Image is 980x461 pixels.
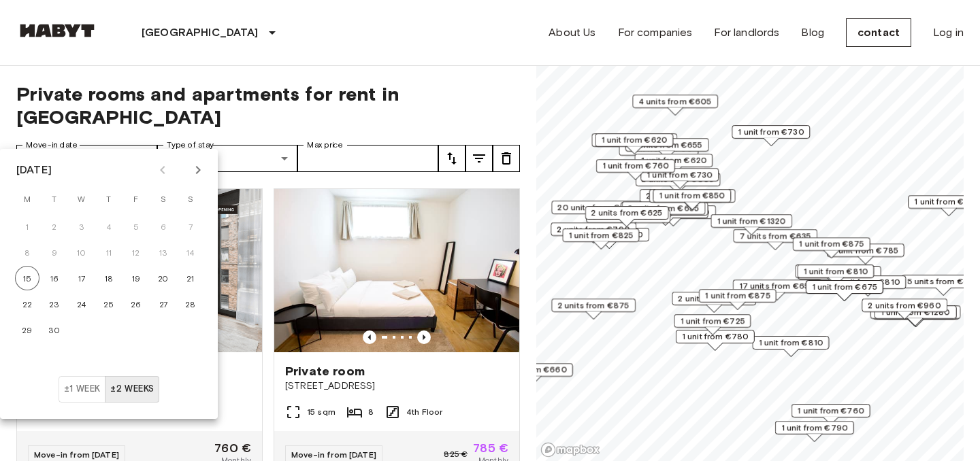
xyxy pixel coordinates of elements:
font: 28 [185,299,196,309]
font: [DATE] [16,163,52,176]
div: Map marker [710,214,792,235]
font: 1 unit from €790 [781,422,848,432]
div: Map marker [562,228,639,250]
font: For landlords [714,26,779,39]
font: 2 units from €655 [646,190,717,201]
font: Max price [307,140,344,150]
font: 22 [22,299,33,309]
font: 7 units from €635 [739,230,811,241]
div: Map marker [775,421,854,442]
div: Map marker [733,229,817,250]
font: 19 [132,273,141,284]
font: [STREET_ADDRESS] [285,380,375,392]
div: Map marker [806,280,883,301]
font: 1 unit from €675 [812,281,877,292]
font: 1 unit from €730 [738,126,804,137]
div: Map marker [752,336,829,357]
div: Map marker [797,264,874,286]
font: 760 € [214,441,251,456]
font: 29 [22,325,33,335]
font: 16 [50,273,59,284]
img: Marketing picture of unit DE-01-012-001-04H [274,189,519,352]
button: ±1 week [59,376,106,403]
div: Map marker [862,298,947,320]
font: 15 [307,407,315,417]
span: Saturday [151,186,176,213]
font: 25 [103,299,114,309]
font: 15 [23,273,32,284]
span: Sunday [178,186,203,213]
div: Map marker [636,173,721,194]
span: Wednesday [69,186,94,213]
a: Log in [933,24,964,41]
div: Map marker [585,206,669,227]
div: Map marker [595,133,673,154]
font: M [24,194,31,204]
span: Monday [15,186,39,213]
button: Previous image [363,330,376,344]
font: 8 [368,407,374,417]
div: Move In Flexibility [59,376,160,403]
div: Map marker [733,279,822,301]
font: Blog [801,26,824,39]
a: Blog [801,24,824,41]
font: 1 unit from €875 [799,239,864,249]
font: 2 units from €865 [678,293,750,303]
font: 26 [131,299,142,309]
font: 1 unit from €760 [602,160,669,171]
font: Private rooms and apartments for rent in [GEOGRAPHIC_DATA] [16,82,399,129]
button: Previous image [417,330,431,344]
font: ±1 week [64,383,101,394]
div: Map marker [649,189,736,210]
font: 27 [159,299,168,309]
font: 2 units from €790 [557,224,630,234]
font: 23 [49,299,60,309]
span: Thursday [97,186,121,213]
font: Move-in from [DATE] [34,449,119,460]
a: For companies [618,24,693,41]
font: Type of stay [167,140,214,150]
div: Map marker [621,202,708,223]
div: Map marker [596,159,675,180]
font: contact [857,26,900,39]
font: Log in [933,26,964,39]
font: 4th Floor [406,407,442,417]
font: 30 [48,325,61,335]
font: 18 [105,273,114,284]
button: tune [493,145,520,172]
font: 1 unit from €810 [803,266,868,276]
div: Map marker [640,168,719,189]
font: 5 units from €645 [907,276,979,286]
div: Map marker [551,222,636,243]
div: Map marker [793,237,870,258]
div: Map marker [870,305,961,326]
font: F [133,194,138,204]
div: Map marker [674,314,751,335]
div: Map marker [653,189,731,210]
div: Map marker [791,404,870,425]
font: 2 units from €960 [868,300,941,310]
font: 1 unit from €1320 [717,216,786,226]
div: Map marker [551,201,641,222]
font: 1 unit from €725 [680,315,745,326]
font: [GEOGRAPHIC_DATA] [142,26,259,39]
font: 1 unit from €850 [659,190,725,201]
font: 20 units from €655 [557,202,635,212]
a: contact [846,18,911,47]
font: 785 € [473,441,508,456]
font: 21 [186,273,195,284]
img: Habyt [16,24,98,37]
div: Map marker [672,292,756,313]
font: ±2 weeks [110,383,154,394]
font: 825 € [444,449,468,459]
font: About Us [549,26,595,39]
a: About Us [549,24,595,41]
div: Map marker [634,154,713,175]
div: Map marker [699,289,777,310]
button: tune [465,145,493,172]
button: ±2 weeks [105,376,159,403]
div: Map marker [676,330,755,351]
div: Map marker [632,95,718,116]
font: 1 unit from €620 [640,155,706,165]
div: Map marker [551,298,636,320]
